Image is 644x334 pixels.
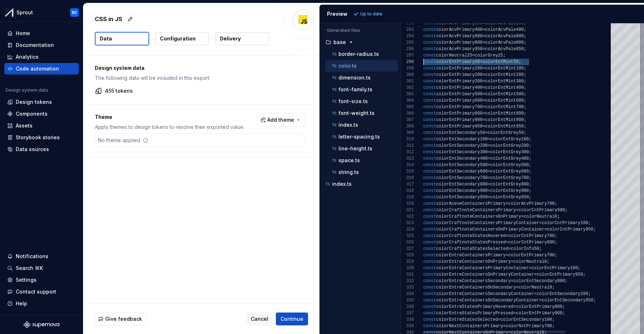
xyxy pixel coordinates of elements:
[423,111,436,116] span: const
[280,315,303,323] span: Continue
[436,34,483,39] span: colorAcvPrimary600
[436,59,480,64] span: colorEntPrimary50
[95,15,122,23] p: CSS in JS
[338,146,372,151] p: line-height.ts
[506,253,508,258] span: =
[95,313,147,325] button: Give feedback
[326,145,398,153] button: line-height.ts
[485,79,523,84] span: colorEntMint300
[490,175,529,180] span: colorEntGrey700
[95,113,244,121] p: Theme
[539,221,542,226] span: =
[105,87,133,95] p: 455 tokens
[423,156,436,161] span: const
[482,111,485,116] span: =
[326,121,398,129] button: index.ts
[338,169,359,175] p: string.ts
[401,149,414,155] div: 312
[482,98,485,103] span: =
[360,11,382,17] p: Up to date
[423,137,436,142] span: const
[565,208,567,213] span: ;
[16,300,27,307] div: Help
[436,195,488,200] span: colorEntSecondary950
[506,201,508,206] span: =
[490,195,529,200] span: colorEntGrey950
[529,169,531,174] span: ;
[401,52,414,59] div: 297
[436,208,516,213] span: colorCraftnoteContainersPrimary
[485,34,523,39] span: colorAcvPale600
[503,53,506,58] span: ;
[436,214,521,219] span: colorCraftnoteContainersOnPrimary
[523,66,526,71] span: ;
[326,156,398,164] button: space.ts
[338,110,375,116] p: font-weight.ts
[155,32,209,45] button: Configuration
[485,117,523,122] span: colorEntMint900
[436,221,539,226] span: colorCraftnoteContainersPrimaryContainer
[4,120,79,131] a: Assets
[16,65,59,72] div: Code automation
[423,221,436,226] span: const
[326,62,398,70] button: color.ts
[5,8,14,17] img: b6c2a6ff-03c2-4811-897b-2ef07e5e0e51.png
[423,163,436,168] span: const
[401,46,414,52] div: 296
[401,136,414,142] div: 310
[436,169,488,174] span: colorEntSecondary600
[436,130,485,135] span: colorEntSecondary50
[482,66,485,71] span: =
[401,78,414,84] div: 301
[485,111,523,116] span: colorEntMint800
[593,227,596,232] span: ;
[436,92,483,97] span: colorEntPrimary500
[482,117,485,122] span: =
[338,134,380,140] p: letter-spacing.ts
[16,53,39,60] div: Analytics
[516,208,518,213] span: =
[436,246,508,251] span: colorCraftnoteStatesSelected
[338,122,358,128] p: index.ts
[423,59,436,64] span: const
[401,200,414,207] div: 320
[488,150,490,155] span: =
[506,240,508,245] span: =
[436,143,488,148] span: colorEntSecondary200
[423,240,436,245] span: const
[423,227,436,232] span: const
[215,32,269,45] button: Delivery
[488,137,490,142] span: =
[523,214,557,219] span: colorNeutral0
[267,116,294,124] span: Add theme
[482,85,485,90] span: =
[4,251,79,262] button: Notifications
[542,221,588,226] span: colorCntPrimary100
[423,188,436,193] span: const
[490,143,529,148] span: colorEntGrey200
[523,111,526,116] span: ;
[523,72,526,77] span: ;
[401,233,414,239] div: 325
[401,213,414,220] div: 322
[529,175,531,180] span: ;
[423,169,436,174] span: const
[401,246,414,252] div: 327
[16,134,60,141] div: Storybook stories
[508,233,555,238] span: colorCntPrimary700
[4,262,79,274] button: Search ⌘K
[529,156,531,161] span: ;
[436,253,506,258] span: colorEntreContainersPrimary
[485,27,523,32] span: colorAcvPale400
[401,220,414,226] div: 323
[523,130,526,135] span: ;
[485,47,523,52] span: colorAcvPale950
[488,182,490,187] span: =
[327,28,394,33] p: Generated files
[523,105,526,110] span: ;
[401,252,414,258] div: 328
[423,66,436,71] span: const
[95,124,244,131] p: Apply themes to design tokens to resolve their exported value.
[518,208,565,213] span: colorCntPrimary600
[423,105,436,110] span: const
